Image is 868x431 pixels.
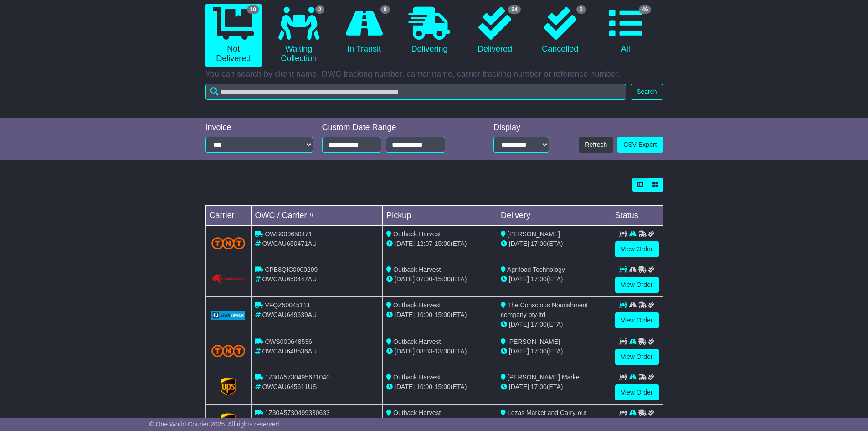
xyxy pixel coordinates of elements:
[395,383,415,390] span: [DATE]
[262,348,317,355] span: OWCAU648536AU
[265,266,318,273] span: CPB8QIC0000209
[509,321,529,328] span: [DATE]
[211,274,246,285] img: GetCarrierServiceLogo
[315,5,325,14] span: 2
[395,311,415,318] span: [DATE]
[501,239,607,249] div: (ETA)
[501,382,607,392] div: (ETA)
[501,301,588,318] span: The Conscious Nourishment company pty ltd
[380,5,390,14] span: 8
[416,383,432,390] span: 10:00
[211,237,246,249] img: TNT_Domestic.png
[611,206,663,226] td: Status
[262,383,317,390] span: OWCAU645611US
[393,338,441,345] span: Outback Harvest
[395,240,415,247] span: [DATE]
[531,348,547,355] span: 17:00
[271,4,327,67] a: 2 Waiting Collection
[393,266,441,273] span: Outback Harvest
[435,275,451,283] span: 15:00
[435,311,451,318] span: 15:00
[615,349,659,365] a: View Order
[531,275,547,283] span: 17:00
[501,347,607,356] div: (ETA)
[631,84,663,100] button: Search
[435,383,451,390] span: 15:00
[531,240,547,247] span: 17:00
[497,206,611,226] td: Delivery
[393,409,441,416] span: Outback Harvest
[393,301,441,309] span: Outback Harvest
[205,69,663,79] p: You can search by client name, OWC tracking number, carrier name, carrier tracking number or refe...
[265,230,312,238] span: OWS000650471
[435,240,451,247] span: 15:00
[386,239,493,249] div: - (ETA)
[576,5,586,14] span: 2
[205,206,251,226] td: Carrier
[639,5,651,14] span: 46
[509,275,529,283] span: [DATE]
[507,266,565,273] span: Agrifood Technology
[386,310,493,320] div: - (ETA)
[435,348,451,355] span: 13:30
[221,378,236,396] img: GetCarrierServiceLogo
[262,275,317,283] span: OWCAU650447AU
[416,275,432,283] span: 07:00
[149,421,281,428] span: © One World Courier 2025. All rights reserved.
[393,230,441,238] span: Outback Harvest
[532,4,588,57] a: 2 Cancelled
[211,311,246,320] img: GetCarrierServiceLogo
[597,4,653,57] a: 46 All
[211,345,246,357] img: TNT_Domestic.png
[467,4,523,57] a: 34 Delivered
[393,374,441,381] span: Outback Harvest
[509,348,529,355] span: [DATE]
[262,240,317,247] span: OWCAU650471AU
[531,383,547,390] span: 17:00
[508,5,520,14] span: 34
[262,311,317,318] span: OWCAU649639AU
[579,137,613,153] button: Refresh
[509,383,529,390] span: [DATE]
[265,301,310,309] span: VFQZ50045111
[508,230,560,238] span: [PERSON_NAME]
[251,206,383,226] td: OWC / Carrier #
[386,382,493,392] div: - (ETA)
[395,348,415,355] span: [DATE]
[386,275,493,284] div: - (ETA)
[416,240,432,247] span: 12:07
[615,277,659,293] a: View Order
[509,240,529,247] span: [DATE]
[247,5,259,14] span: 10
[401,4,457,57] a: Delivering
[508,374,581,381] span: [PERSON_NAME] Market
[501,320,607,329] div: (ETA)
[493,123,549,133] div: Display
[265,338,312,345] span: OWS000648536
[416,348,432,355] span: 08:03
[265,409,329,416] span: 1Z30A5730499330633
[386,347,493,356] div: - (ETA)
[205,4,262,67] a: 10 Not Delivered
[416,311,432,318] span: 10:00
[265,374,329,381] span: 1Z30A5730495621040
[322,123,468,133] div: Custom Date Range
[508,409,587,416] span: Lozas Market and Carry-out
[531,321,547,328] span: 17:00
[395,275,415,283] span: [DATE]
[508,338,560,345] span: [PERSON_NAME]
[617,137,663,153] a: CSV Export
[615,384,659,400] a: View Order
[615,241,659,257] a: View Order
[383,206,497,226] td: Pickup
[205,123,313,133] div: Invoice
[336,4,392,57] a: 8 In Transit
[501,275,607,284] div: (ETA)
[615,312,659,328] a: View Order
